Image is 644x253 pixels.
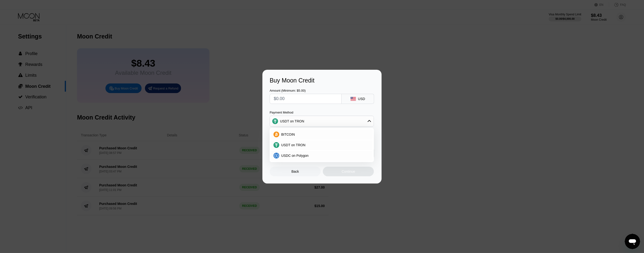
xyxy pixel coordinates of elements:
div: USD [358,97,365,101]
div: USDC on Polygon [271,151,372,160]
div: Back [270,167,321,176]
div: BITCOIN [271,130,372,139]
div: Buy Moon Credit [270,77,374,84]
span: USDT on TRON [281,143,306,147]
div: Payment Method [270,111,374,114]
span: BITCOIN [281,133,295,136]
div: Back [292,170,299,173]
div: USDT on TRON [270,116,374,126]
iframe: Кнопка запуска окна обмена сообщениями [625,234,640,249]
div: Amount (Minimum: $5.00) [270,89,342,92]
div: USDT on TRON [280,119,304,123]
div: USDT on TRON [271,140,372,150]
span: USDC on Polygon [281,154,309,158]
input: $0.00 [274,94,338,104]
